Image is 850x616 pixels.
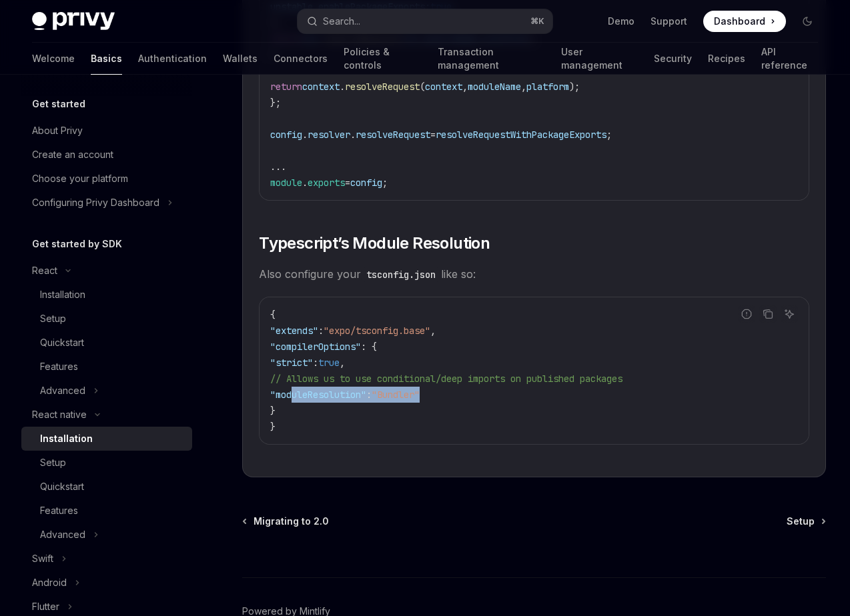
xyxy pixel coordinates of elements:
button: Toggle dark mode [797,11,818,32]
span: "expo/tsconfig.base" [324,325,430,337]
div: Features [40,503,78,519]
span: resolveRequest [345,81,420,93]
div: Android [32,575,67,591]
span: } [270,421,276,433]
button: Search...⌘K [298,9,552,33]
span: "moduleResolution" [270,389,366,401]
a: Support [651,15,687,28]
div: About Privy [32,123,83,139]
div: Search... [323,13,360,29]
a: Choose your platform [21,167,192,191]
div: Quickstart [40,335,84,351]
div: Configuring Privy Dashboard [32,195,159,211]
span: context [302,81,340,93]
button: Report incorrect code [738,305,755,323]
div: Installation [40,287,85,303]
code: tsconfig.json [361,267,441,282]
img: dark logo [32,12,115,31]
button: Ask AI [781,305,798,323]
div: React [32,263,57,279]
div: Create an account [32,147,113,163]
span: true [318,357,340,369]
div: Swift [32,551,53,567]
span: , [462,81,468,93]
div: React native [32,407,87,423]
span: "compilerOptions" [270,341,361,353]
span: . [340,81,345,93]
span: config [270,129,302,141]
span: config [350,177,382,189]
span: } [270,405,276,417]
a: Create an account [21,143,192,167]
button: Copy the contents from the code block [759,305,777,323]
span: , [340,357,345,369]
span: ⌘ K [530,16,544,27]
a: Basics [91,43,122,75]
span: { [270,309,276,321]
span: "extends" [270,325,318,337]
a: Features [21,355,192,379]
span: : { [361,341,377,353]
a: User management [561,43,638,75]
span: . [302,177,308,189]
span: resolver [308,129,350,141]
span: ( [420,81,425,93]
span: , [521,81,526,93]
div: Choose your platform [32,171,128,187]
div: Flutter [32,599,59,615]
a: Demo [608,15,634,28]
span: exports [308,177,345,189]
a: Security [654,43,692,75]
span: ; [382,177,388,189]
a: Authentication [138,43,207,75]
a: Connectors [274,43,328,75]
span: ... [270,161,286,173]
span: : [313,357,318,369]
a: Setup [787,515,825,528]
a: Quickstart [21,475,192,499]
span: module [270,177,302,189]
span: }; [270,97,281,109]
a: Recipes [708,43,745,75]
div: Setup [40,311,66,327]
div: Setup [40,455,66,471]
span: "strict" [270,357,313,369]
a: About Privy [21,119,192,143]
span: . [350,129,356,141]
span: ); [569,81,580,93]
a: Transaction management [438,43,545,75]
span: : [318,325,324,337]
span: , [430,325,436,337]
span: moduleName [468,81,521,93]
span: Also configure your like so: [259,265,809,283]
a: Setup [21,451,192,475]
span: ; [606,129,612,141]
a: Quickstart [21,331,192,355]
span: platform [526,81,569,93]
div: Quickstart [40,479,84,495]
span: "Bundler" [372,389,420,401]
a: Wallets [223,43,258,75]
a: Installation [21,283,192,307]
span: resolveRequestWithPackageExports [436,129,606,141]
h5: Get started by SDK [32,236,122,252]
div: Installation [40,431,93,447]
a: Dashboard [703,11,786,32]
a: Policies & controls [344,43,422,75]
span: Setup [787,515,815,528]
a: Setup [21,307,192,331]
a: Welcome [32,43,75,75]
span: Dashboard [714,15,765,28]
span: Typescript’s Module Resolution [259,233,490,254]
span: resolveRequest [356,129,430,141]
a: API reference [761,43,818,75]
div: Features [40,359,78,375]
span: Migrating to 2.0 [254,515,329,528]
span: return [270,81,302,93]
span: = [345,177,350,189]
a: Migrating to 2.0 [244,515,329,528]
div: Advanced [40,383,85,399]
span: . [302,129,308,141]
span: : [366,389,372,401]
h5: Get started [32,96,85,112]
